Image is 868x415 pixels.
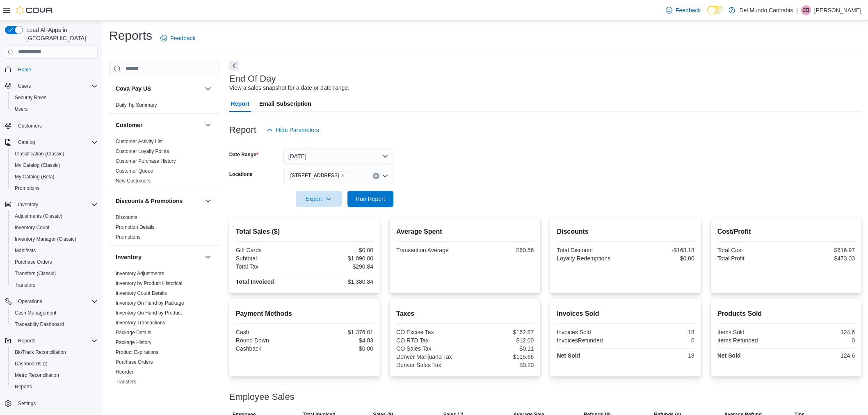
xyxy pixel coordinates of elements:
[306,263,373,270] div: $290.84
[11,347,98,357] span: BioTrack Reconciliation
[788,247,855,253] div: $616.97
[236,345,303,352] div: Cashback
[116,214,137,221] span: Discounts
[396,337,464,344] div: CO RTD Tax
[116,290,167,296] a: Inventory Count Details
[116,148,169,155] span: Customer Loyalty Points
[11,359,51,369] a: Dashboards
[11,183,98,193] span: Promotions
[11,183,43,193] a: Promotions
[116,349,158,356] span: Product Expirations
[11,257,98,267] span: Purchase Orders
[259,96,311,112] span: Email Subscription
[236,227,373,237] h2: Total Sales ($)
[2,80,101,92] button: Users
[116,121,201,129] button: Customer
[116,102,157,108] a: Daily Tip Summary
[707,6,724,14] input: Dark Mode
[15,137,98,147] span: Catalog
[116,369,133,375] span: Reorder
[18,298,42,305] span: Operations
[276,126,319,134] span: Hide Parameters
[15,336,39,346] button: Reports
[15,185,40,192] span: Promotions
[116,234,141,240] a: Promotions
[467,353,534,360] div: $115.66
[11,257,55,267] a: Purchase Orders
[15,270,56,277] span: Transfers (Classic)
[396,309,534,319] h2: Taxes
[8,256,101,268] button: Purchase Orders
[116,214,137,220] a: Discounts
[18,139,35,146] span: Catalog
[8,279,101,291] button: Transfers
[263,122,322,138] button: Hide Parameters
[296,191,342,207] button: Export
[18,83,31,89] span: Users
[290,171,339,180] span: [STREET_ADDRESS]
[15,81,98,91] span: Users
[229,84,349,92] div: View a sales snapshot for a date or date range.
[396,227,534,237] h2: Average Spent
[116,300,184,306] a: Inventory On Hand by Package
[203,196,213,206] button: Discounts & Promotions
[15,282,35,288] span: Transfers
[717,227,855,237] h2: Cost/Profit
[306,345,373,352] div: $0.00
[788,255,855,262] div: $473.03
[203,252,213,262] button: Inventory
[306,278,373,285] div: $1,380.84
[11,280,98,290] span: Transfers
[8,369,101,381] button: Metrc Reconciliation
[15,173,55,180] span: My Catalog (Beta)
[157,30,199,46] a: Feedback
[15,81,34,91] button: Users
[11,370,98,380] span: Metrc Reconciliation
[109,137,219,189] div: Customer
[116,139,163,144] a: Customer Activity List
[11,246,98,255] span: Manifests
[116,349,158,355] a: Product Expirations
[15,372,59,379] span: Metrc Reconciliation
[557,247,624,253] div: Total Discount
[15,247,36,254] span: Manifests
[557,352,580,359] strong: Net Sold
[557,337,624,344] div: InvoicesRefunded
[236,255,303,262] div: Subtotal
[557,255,624,262] div: Loyalty Redemptions
[11,319,98,329] span: Traceabilty Dashboard
[116,138,163,145] span: Customer Activity List
[116,359,153,365] a: Purchase Orders
[11,269,98,278] span: Transfers (Classic)
[788,337,855,344] div: 0
[15,137,38,147] button: Catalog
[11,149,98,159] span: Classification (Classic)
[170,34,195,42] span: Feedback
[109,212,219,245] div: Discounts & Promotions
[801,5,811,15] div: Cody Brumfield
[229,171,253,178] label: Locations
[2,335,101,347] button: Reports
[15,162,60,169] span: My Catalog (Classic)
[109,269,219,390] div: Inventory
[116,84,151,93] h3: Cova Pay US
[467,362,534,368] div: $0.20
[8,347,101,358] button: BioTrack Reconciliation
[717,309,855,319] h2: Products Sold
[15,383,32,390] span: Reports
[627,329,694,335] div: 18
[2,296,101,307] button: Operations
[8,92,101,103] button: Security Roles
[11,149,68,159] a: Classification (Classic)
[557,309,694,319] h2: Invoices Sold
[814,5,861,15] p: [PERSON_NAME]
[396,329,464,335] div: CO Excise Tax
[8,160,101,171] button: My Catalog (Classic)
[11,269,59,278] a: Transfers (Classic)
[396,353,464,360] div: Denver Marijuana Tax
[8,182,101,194] button: Promotions
[15,224,50,231] span: Inventory Count
[382,173,388,179] button: Open list of options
